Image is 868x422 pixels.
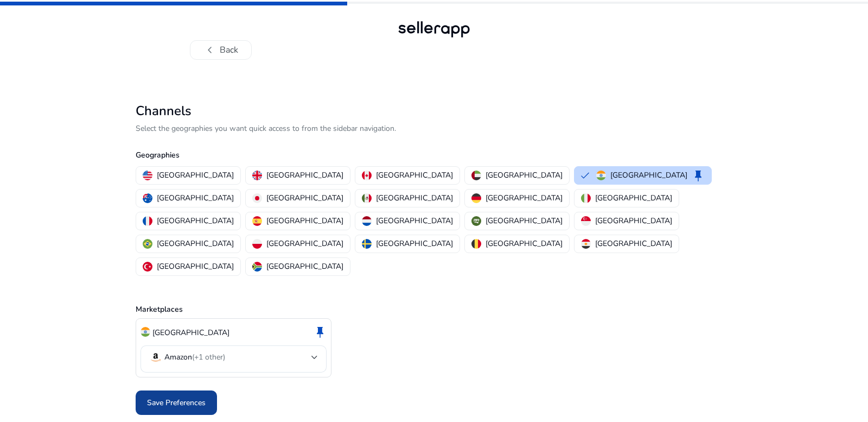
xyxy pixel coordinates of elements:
img: jp.svg [252,193,262,203]
p: [GEOGRAPHIC_DATA] [376,169,453,181]
img: amazon.svg [149,351,162,364]
img: au.svg [143,193,152,203]
img: mx.svg [362,193,372,203]
span: keep [314,325,327,338]
p: [GEOGRAPHIC_DATA] [486,238,563,249]
img: eg.svg [581,239,591,249]
p: [GEOGRAPHIC_DATA] [595,238,672,249]
p: [GEOGRAPHIC_DATA] [266,238,343,249]
img: sa.svg [471,216,481,226]
img: in.svg [596,171,606,180]
img: se.svg [362,239,372,249]
img: it.svg [581,193,591,203]
p: [GEOGRAPHIC_DATA] [486,215,563,226]
img: ae.svg [471,171,481,180]
img: fr.svg [143,216,152,226]
img: br.svg [143,239,152,249]
img: de.svg [471,193,481,203]
img: nl.svg [362,216,372,226]
button: Save Preferences [136,390,217,415]
img: uk.svg [252,171,262,180]
img: pl.svg [252,239,262,249]
img: us.svg [143,171,152,180]
p: [GEOGRAPHIC_DATA] [595,215,672,226]
p: [GEOGRAPHIC_DATA] [266,169,343,181]
p: [GEOGRAPHIC_DATA] [152,327,229,338]
span: (+1 other) [192,352,225,362]
img: za.svg [252,262,262,272]
img: sg.svg [581,216,591,226]
p: [GEOGRAPHIC_DATA] [486,192,563,204]
p: [GEOGRAPHIC_DATA] [157,238,234,249]
p: [GEOGRAPHIC_DATA] [157,215,234,226]
p: [GEOGRAPHIC_DATA] [157,261,234,272]
img: tr.svg [143,262,152,272]
p: [GEOGRAPHIC_DATA] [610,169,687,181]
p: Select the geographies you want quick access to from the sidebar navigation. [136,123,732,134]
p: Geographies [136,149,732,161]
p: [GEOGRAPHIC_DATA] [376,238,453,249]
p: Amazon [164,352,225,362]
p: Marketplaces [136,304,732,315]
img: es.svg [252,216,262,226]
button: chevron_leftBack [190,40,252,60]
span: chevron_left [203,43,216,56]
h2: Channels [136,103,732,119]
span: Save Preferences [147,397,206,408]
p: [GEOGRAPHIC_DATA] [157,169,234,181]
p: [GEOGRAPHIC_DATA] [376,215,453,226]
p: [GEOGRAPHIC_DATA] [376,192,453,204]
p: [GEOGRAPHIC_DATA] [266,192,343,204]
p: [GEOGRAPHIC_DATA] [157,192,234,204]
img: in.svg [141,327,150,337]
span: keep [692,169,705,182]
p: [GEOGRAPHIC_DATA] [486,169,563,181]
p: [GEOGRAPHIC_DATA] [595,192,672,204]
img: ca.svg [362,171,372,180]
p: [GEOGRAPHIC_DATA] [266,261,343,272]
p: [GEOGRAPHIC_DATA] [266,215,343,226]
img: be.svg [471,239,481,249]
